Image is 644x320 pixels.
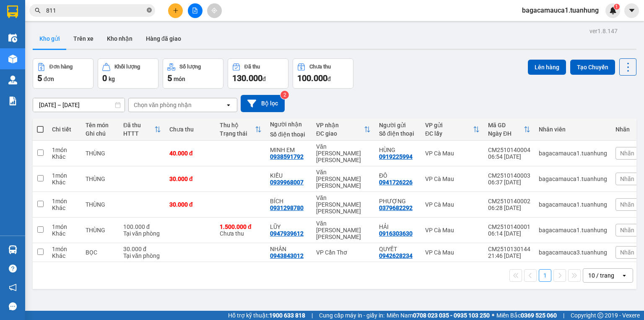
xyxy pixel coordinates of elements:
[168,3,183,18] button: plus
[228,311,305,320] span: Hỗ trợ kỹ thuật:
[49,64,73,70] div: Đơn hàng
[9,283,17,291] span: notification
[425,150,480,157] div: VP Cà Mau
[225,102,232,108] svg: open
[52,147,77,153] div: 1 món
[52,179,77,186] div: Khác
[488,246,530,252] div: CM2510130144
[488,198,530,205] div: CM2510140002
[8,97,17,105] img: solution-icon
[379,223,417,230] div: HẢI
[539,269,551,282] button: 1
[316,249,371,256] div: VP Cần Thơ
[609,7,617,14] img: icon-new-feature
[86,227,115,233] div: THÙNG
[192,8,198,13] span: file-add
[52,153,77,160] div: Khác
[169,176,211,182] div: 30.000 đ
[270,153,304,160] div: 0938591792
[102,73,107,83] span: 0
[33,58,93,89] button: Đơn hàng5đơn
[615,4,618,10] span: 1
[425,227,480,233] div: VP Cà Mau
[270,252,304,259] div: 0943843012
[624,3,639,18] button: caret-down
[597,312,603,318] span: copyright
[570,60,615,75] button: Tạo Chuyến
[67,29,100,49] button: Trên xe
[488,179,530,186] div: 06:37 [DATE]
[220,223,262,237] div: Chưa thu
[207,3,222,18] button: aim
[244,64,260,70] div: Đã thu
[316,169,371,189] div: Văn [PERSON_NAME] [PERSON_NAME]
[488,147,530,153] div: CM2510140004
[488,205,530,211] div: 06:28 [DATE]
[492,314,494,317] span: ⚪️
[515,5,605,16] span: bagacamauca1.tuanhung
[8,34,17,42] img: warehouse-icon
[123,122,154,129] div: Đã thu
[425,176,480,182] div: VP Cà Mau
[37,73,42,83] span: 5
[86,122,115,129] div: Tên món
[52,172,77,179] div: 1 món
[109,76,115,82] span: kg
[169,126,211,133] div: Chưa thu
[379,230,413,237] div: 0916303630
[52,230,77,237] div: Khác
[220,122,255,129] div: Thu hộ
[211,8,217,13] span: aim
[488,223,530,230] div: CM2510140001
[52,205,77,211] div: Khác
[232,73,262,83] span: 130.000
[35,8,41,13] span: search
[280,91,289,99] sup: 2
[539,126,607,133] div: Nhân viên
[312,311,313,320] span: |
[379,246,417,252] div: QUYẾT
[379,172,417,179] div: ĐÔ
[220,223,262,230] div: 1.500.000 đ
[588,271,614,280] div: 10 / trang
[44,76,54,82] span: đơn
[484,118,535,141] th: Toggle SortBy
[9,265,17,273] span: question-circle
[262,76,266,82] span: đ
[312,118,375,141] th: Toggle SortBy
[379,179,413,186] div: 0941726226
[52,126,77,133] div: Chi tiết
[488,153,530,160] div: 06:54 [DATE]
[316,143,371,163] div: Văn [PERSON_NAME] [PERSON_NAME]
[188,3,203,18] button: file-add
[86,150,115,157] div: THÙNG
[270,179,304,186] div: 0939968007
[488,130,524,137] div: Ngày ĐH
[528,60,566,75] button: Lên hàng
[309,64,331,70] div: Chưa thu
[114,64,140,70] div: Khối lượng
[123,230,161,237] div: Tại văn phòng
[293,58,353,89] button: Chưa thu100.000đ
[46,6,145,15] input: Tìm tên, số ĐT hoặc mã đơn
[539,201,607,208] div: bagacamauca1.tuanhung
[270,223,308,230] div: LŨY
[539,176,607,182] div: bagacamauca1.tuanhung
[86,176,115,182] div: THÙNG
[98,58,158,89] button: Khối lượng0kg
[379,122,417,129] div: Người gửi
[33,29,67,49] button: Kho gửi
[270,172,308,179] div: KIỀU
[123,223,161,230] div: 100.000 đ
[496,311,557,320] span: Miền Bắc
[179,64,201,70] div: Số lượng
[123,130,154,137] div: HTTT
[425,201,480,208] div: VP Cà Mau
[86,130,115,137] div: Ghi chú
[7,5,18,18] img: logo-vxr
[563,311,564,320] span: |
[52,198,77,205] div: 1 món
[379,198,417,205] div: PHƯỢNG
[589,26,618,36] div: ver 1.8.147
[86,249,115,256] div: BỌC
